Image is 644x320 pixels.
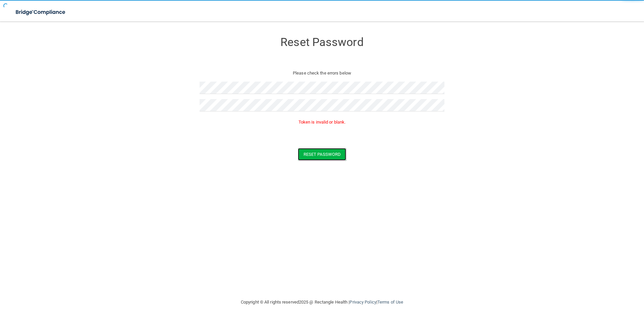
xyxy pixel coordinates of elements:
img: bridge_compliance_login_screen.278c3ca4.svg [10,5,72,19]
div: Copyright © All rights reserved 2025 @ Rectangle Health | | [200,291,444,313]
p: Token is invalid or blank. [200,118,444,126]
p: Please check the errors below [205,69,439,77]
a: Privacy Policy [350,300,376,305]
h3: Reset Password [200,36,444,48]
a: Terms of Use [377,300,403,305]
button: Reset Password [298,148,346,161]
